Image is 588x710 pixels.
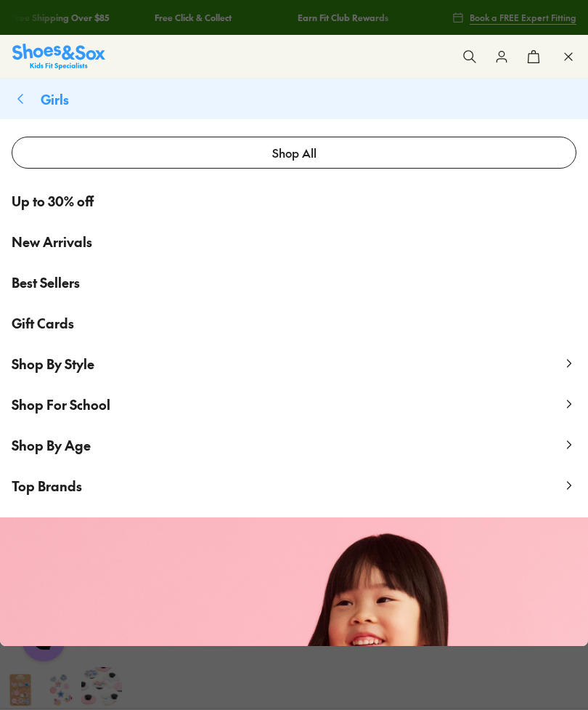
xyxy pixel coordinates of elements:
a: Shop All [12,137,576,169]
img: 6-520664_1 [41,667,81,708]
span: Gift Cards [12,313,74,333]
span: Shop By Style [12,355,94,373]
span: Up to 30% off [12,191,94,211]
span: Girls [41,90,69,108]
button: Gorgias live chat [7,5,51,49]
span: Shop For School [12,395,110,414]
span: Top Brands [12,477,82,495]
img: SNS_Logo_Responsive.svg [12,44,105,69]
span: New Arrivals [12,232,92,251]
a: Shoes & Sox [12,44,105,69]
img: 7-520665_1 [81,667,122,708]
a: Book a FREE Expert Fitting [452,4,576,31]
span: Best Sellers [12,273,80,292]
span: Shop By Age [12,436,91,454]
span: Book a FREE Expert Fitting [470,11,576,24]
